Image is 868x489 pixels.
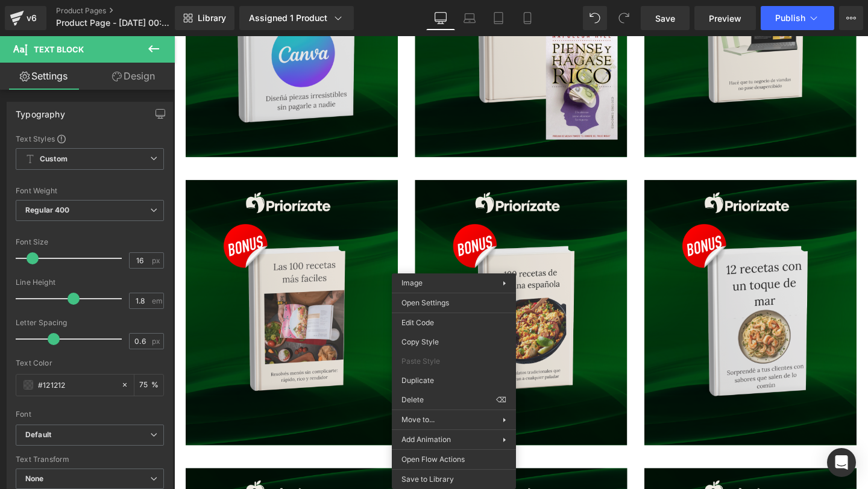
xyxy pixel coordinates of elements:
[25,430,51,440] i: Default
[40,154,68,164] b: Custom
[426,6,455,30] a: Desktop
[775,13,805,23] span: Publish
[401,394,496,405] span: Delete
[455,6,484,30] a: Laptop
[513,6,542,30] a: Mobile
[249,12,344,24] div: Assigned 1 Product
[16,187,164,195] div: Font Weight
[16,319,164,327] div: Letter Spacing
[827,448,856,477] div: Open Intercom Messenger
[152,337,162,345] span: px
[16,278,164,287] div: Line Height
[401,278,423,287] span: Image
[401,474,506,485] span: Save to Library
[16,410,164,419] div: Font
[496,394,506,405] span: ⌫
[134,375,163,396] div: %
[16,102,65,119] div: Typography
[175,6,234,30] a: New Library
[152,297,162,305] span: em
[655,12,675,25] span: Save
[5,6,46,30] a: v6
[694,6,756,30] a: Preview
[401,434,503,445] span: Add Animation
[16,238,164,246] div: Font Size
[709,12,741,25] span: Preview
[34,45,84,54] span: Text Block
[38,378,115,391] input: Color
[484,6,513,30] a: Tablet
[761,6,834,30] button: Publish
[25,474,44,483] b: None
[16,359,164,367] div: Text Color
[198,13,226,23] span: Library
[612,6,636,30] button: Redo
[583,6,607,30] button: Undo
[401,317,506,328] span: Edit Code
[90,63,177,90] a: Design
[25,205,70,214] b: Regular 400
[401,454,506,465] span: Open Flow Actions
[16,134,164,143] div: Text Styles
[401,414,503,425] span: Move to...
[152,257,162,264] span: px
[56,6,195,16] a: Product Pages
[401,337,506,347] span: Copy Style
[839,6,863,30] button: More
[16,455,164,464] div: Text Transform
[401,375,506,386] span: Duplicate
[56,18,172,28] span: Product Page - [DATE] 00:33:31
[401,297,506,308] span: Open Settings
[401,356,506,367] span: Paste Style
[24,10,39,26] div: v6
